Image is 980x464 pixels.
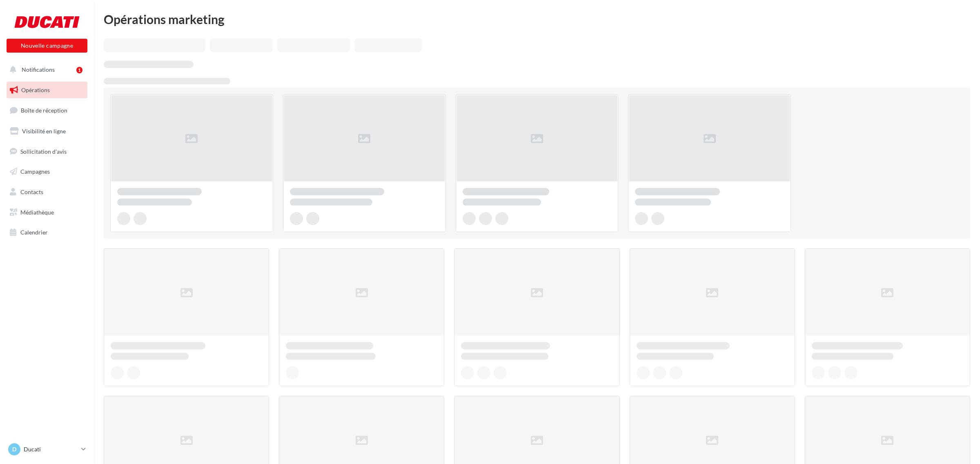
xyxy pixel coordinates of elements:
span: Opérations [21,86,50,93]
a: D Ducati [7,442,87,457]
a: Boîte de réception [5,102,89,119]
a: Contacts [5,183,89,201]
a: Visibilité en ligne [5,123,89,140]
span: Visibilité en ligne [22,128,66,135]
span: Boîte de réception [21,107,67,114]
a: Sollicitation d'avis [5,143,89,160]
a: Médiathèque [5,204,89,221]
p: Ducati [24,445,78,453]
div: Opérations marketing [104,13,970,25]
span: Campagnes [20,168,50,175]
span: D [12,445,16,453]
span: Notifications [22,66,55,73]
a: Calendrier [5,224,89,241]
a: Campagnes [5,163,89,180]
button: Nouvelle campagne [7,39,87,53]
a: Opérations [5,82,89,99]
span: Médiathèque [20,209,54,216]
span: Calendrier [20,229,48,236]
span: Sollicitation d'avis [20,148,67,155]
span: Contacts [20,188,43,195]
button: Notifications 1 [5,61,86,78]
div: 1 [76,67,82,73]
